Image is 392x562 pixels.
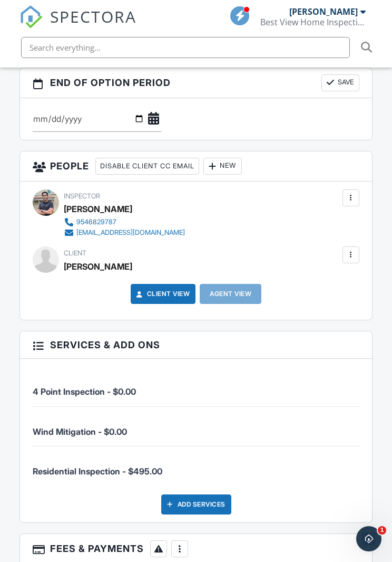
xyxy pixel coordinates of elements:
div: Disable Client CC Email [95,158,199,175]
span: 4 Point Inspection - $0.00 [33,386,136,397]
button: Save [321,74,359,91]
div: Best View Home Inspections [260,17,366,27]
iframe: Intercom live chat [356,526,381,551]
span: End of Option Period [50,75,171,90]
div: 9546829787 [76,218,116,226]
h3: People [20,151,372,182]
input: Search everything... [21,37,350,58]
span: Wind Mitigation - $0.00 [33,426,127,437]
li: Service: Wind Mitigation [33,407,359,446]
span: Client [64,249,86,257]
div: New [203,158,242,175]
img: The Best Home Inspection Software - Spectora [19,5,43,28]
span: Residential Inspection - $495.00 [33,466,162,477]
input: Select Date [33,106,161,132]
h3: Services & Add ons [20,331,372,359]
span: 1 [378,526,386,535]
a: SPECTORA [19,14,136,36]
li: Service: Residential Inspection [33,446,359,485]
li: Service: 4 Point Inspection [33,367,359,406]
div: [PERSON_NAME] [289,6,358,17]
div: Add Services [161,494,231,515]
span: SPECTORA [50,5,136,27]
div: [EMAIL_ADDRESS][DOMAIN_NAME] [76,228,185,237]
a: 9546829787 [64,217,185,227]
a: [EMAIL_ADDRESS][DOMAIN_NAME] [64,227,185,238]
span: Inspector [64,192,100,200]
div: [PERSON_NAME] [64,201,132,217]
div: [PERSON_NAME] [64,259,132,274]
a: Client View [134,289,190,299]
